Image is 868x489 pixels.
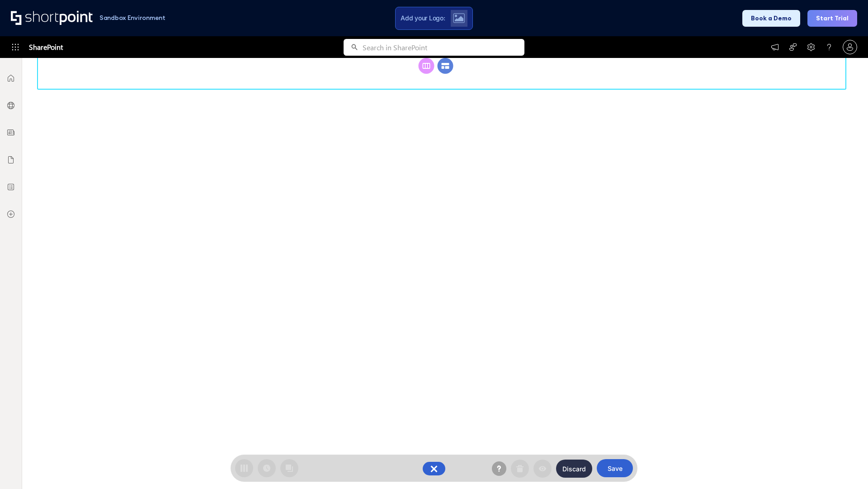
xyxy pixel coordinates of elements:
span: SharePoint [29,36,63,58]
span: Add your Logo: [401,14,445,22]
button: Start Trial [807,10,857,27]
img: Upload logo [453,13,465,23]
input: Search in SharePoint [363,39,524,56]
button: Book a Demo [742,10,800,27]
button: Save [597,459,633,477]
h1: Sandbox Environment [99,15,165,20]
iframe: Chat Widget [823,446,868,489]
button: Discard [556,460,592,478]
